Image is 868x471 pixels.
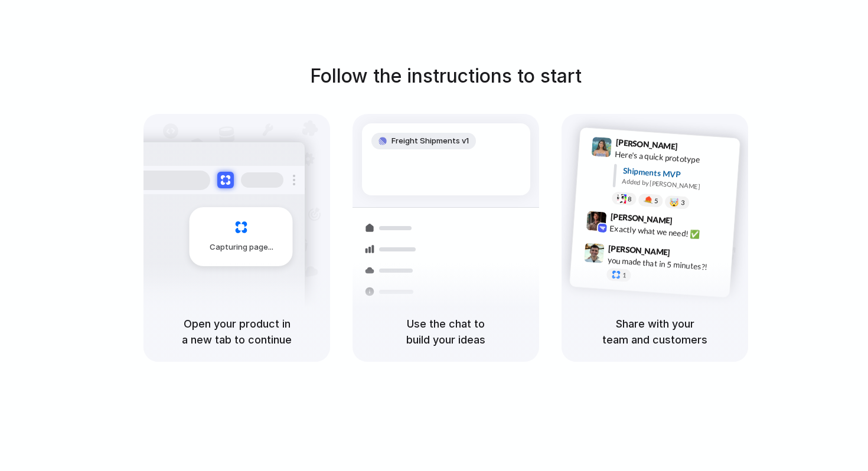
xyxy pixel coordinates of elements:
[367,316,525,348] h5: Use the chat to build your ideas
[622,165,732,184] div: Shipments MVP
[610,210,673,227] span: [PERSON_NAME]
[681,199,685,206] span: 3
[676,215,700,230] span: 9:42 AM
[607,254,725,274] div: you made that in 5 minutes?!
[674,247,698,261] span: 9:47 AM
[681,142,706,156] span: 9:41 AM
[609,222,727,242] div: Exactly what we need! ✅
[654,198,658,204] span: 5
[210,241,275,253] span: Capturing page
[608,242,671,259] span: [PERSON_NAME]
[158,316,316,348] h5: Open your product in a new tab to continue
[391,135,469,147] span: Freight Shipments v1
[670,198,680,207] div: 🤯
[310,62,582,90] h1: Follow the instructions to start
[576,316,734,348] h5: Share with your team and customers
[622,272,626,279] span: 1
[622,176,730,194] div: Added by [PERSON_NAME]
[615,148,733,168] div: Here's a quick prototype
[615,136,678,153] span: [PERSON_NAME]
[628,196,632,202] span: 8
